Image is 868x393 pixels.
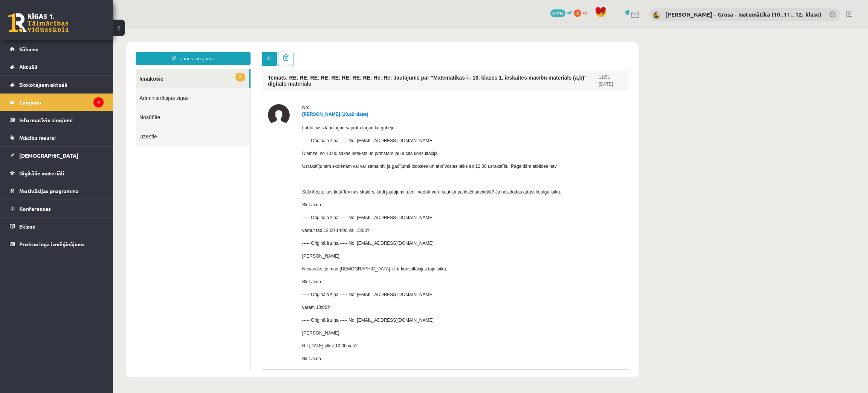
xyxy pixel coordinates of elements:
a: Konferences [10,200,104,217]
p: varbut tad 12:00 14:00 vai 15:00? [189,198,448,205]
a: Aktuāli [10,58,104,75]
p: ----- Oriģinālā ziņa ----- No: [EMAIL_ADDRESS][DOMAIN_NAME] [189,185,448,192]
a: Jauns ziņojums [23,23,138,36]
a: Motivācijas programma [10,182,104,200]
a: Digitālie materiāli [10,164,104,182]
img: Jegors Rogoļevs [155,75,177,97]
span: Motivācijas programma [19,187,79,194]
h4: Temats: RE: RE: RE: RE: RE: RE: RE: RE: Re: Re: Jautājums par "Matemātikas i - 10. klases 1. iesk... [155,46,486,58]
span: Sākums [19,46,38,52]
a: Mācību resursi [10,129,104,146]
p: Sk.Laima [189,172,448,179]
a: Dzēstie [23,98,137,117]
p: [PERSON_NAME]! [189,224,448,230]
span: xp [582,9,587,15]
img: Laima Tukāne - Grosa - matemātika (10.,11., 12. klase) [653,11,660,19]
legend: Ziņojumi [19,94,104,111]
span: Skolotājiem aktuāli [19,81,67,88]
a: [DEMOGRAPHIC_DATA] [10,147,104,164]
a: [PERSON_NAME] - Grosa - matemātika (10.,11., 12. klase) [665,11,821,18]
a: 0 xp [574,9,591,15]
p: Diemžēl no 13.00 sākas ieraksts un pirmstam jau ir cita konsultācija. [189,121,448,128]
span: Mācību resursi [19,134,56,141]
span: 0 [574,9,581,17]
span: mP [567,9,573,15]
p: Nesanāks, jo man [DEMOGRAPHIC_DATA].kl. ir konsultācijas tajā laikā. [189,236,448,243]
span: 3 [122,44,132,52]
p: Uzrakstīju tam skolēnam vai var samainīt, ja gadījumā izdosies un atbrīvosies laiks ap 12.00 uzra... [189,134,448,141]
div: 11:51 [DATE] [486,45,510,58]
p: [PERSON_NAME]! [189,301,448,307]
p: ----- Oriģinālā ziņa ----- No: [EMAIL_ADDRESS][DOMAIN_NAME] [189,262,448,269]
a: Sākums [10,40,104,58]
p: ----- Oriģinālā ziņa ----- No: [EMAIL_ADDRESS][DOMAIN_NAME] [189,108,448,115]
span: Konferences [19,205,51,212]
span: Digitālie materiāli [19,170,64,177]
legend: Informatīvie ziņojumi [19,111,104,129]
p: Labrit, viss labi tagad sapratu tagad ko gribeju. [189,95,448,102]
span: Proktoringa izmēģinājums [19,241,85,247]
p: varam 13:00? [189,275,448,282]
span: Eklase [19,223,35,230]
span: 31211 [550,9,565,17]
a: Skolotājiem aktuāli [10,76,104,93]
p: Rīt [DATE] plkst.10.00 vari? [189,313,448,320]
p: Sk.Laima [189,326,448,333]
a: Rīgas 1. Tālmācības vidusskola [8,13,69,32]
p: ----- Oriģinālā ziņa ----- No: [EMAIL_ADDRESS][DOMAIN_NAME] [189,288,448,295]
a: Informatīvie ziņojumi [10,111,104,129]
a: 31211 mP [550,9,573,15]
a: 3Ienākošie [23,40,136,59]
p: ----- Oriģinālā ziņa ----- No: [EMAIL_ADDRESS][DOMAIN_NAME] [189,339,448,346]
span: [DEMOGRAPHIC_DATA] [19,152,78,159]
p: Sk.Laima [189,249,448,256]
a: Eklase [10,218,104,235]
a: Nosūtītie [23,78,137,98]
a: Ziņojumi4 [10,94,104,111]
a: Proktoringa izmēģinājums [10,235,104,253]
p: ----- Oriģinālā ziņa ----- No: [EMAIL_ADDRESS][DOMAIN_NAME] [189,211,448,218]
span: Aktuāli [19,63,37,70]
i: 4 [93,97,104,107]
p: Saki lūdzu, kas tieši Tev nav skaidrs, kādi jautājumi u.tml. varbūt varu kaut kā palīdzēt savādāk... [189,160,448,166]
div: No: [189,75,448,82]
a: Administrācijas ziņas [23,59,137,78]
a: [PERSON_NAME] (10.a2 klase) [189,83,255,88]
